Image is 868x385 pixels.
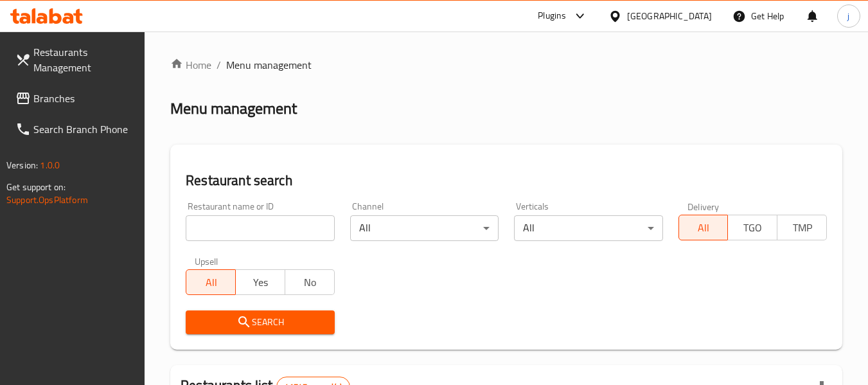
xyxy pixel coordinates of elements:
span: Search [196,314,324,330]
li: / [217,57,221,73]
span: Search Branch Phone [33,121,135,137]
div: Plugins [538,8,566,24]
span: TGO [733,219,772,237]
a: Branches [5,83,145,114]
div: [GEOGRAPHIC_DATA] [627,9,712,23]
span: TMP [783,219,822,237]
span: Branches [33,91,135,106]
span: No [290,273,330,292]
nav: breadcrumb [170,57,842,73]
span: Yes [241,273,280,292]
a: Support.OpsPlatform [6,192,88,208]
h2: Restaurant search [186,171,827,190]
button: No [285,269,335,295]
label: Delivery [687,202,720,211]
button: Yes [235,269,285,295]
button: All [186,269,236,295]
span: 1.0.0 [40,157,60,174]
a: Restaurants Management [5,37,145,83]
span: Menu management [226,57,312,73]
span: All [191,273,231,292]
span: Get support on: [6,179,66,195]
button: All [678,215,729,240]
span: Restaurants Management [33,44,135,75]
button: Search [186,310,334,334]
a: Home [170,57,211,73]
div: All [350,215,499,241]
button: TMP [777,215,827,240]
span: j [847,9,849,23]
h2: Menu management [170,98,297,119]
span: Version: [6,157,38,174]
div: All [514,215,662,241]
button: TGO [727,215,777,240]
a: Search Branch Phone [5,114,145,145]
label: Upsell [195,256,218,265]
input: Search for restaurant name or ID.. [186,215,334,241]
span: All [684,219,723,237]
